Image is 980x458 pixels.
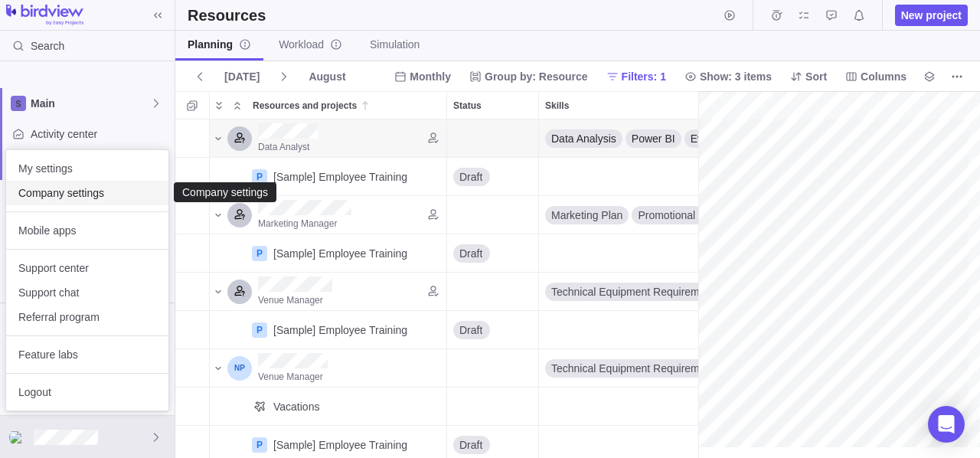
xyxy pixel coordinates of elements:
span: Logout [18,384,156,400]
a: Feature labs [6,342,168,367]
div: Cyber Shaykh [9,428,28,447]
a: My settings [6,156,168,181]
span: Company settings [18,185,156,201]
span: Mobile apps [18,223,156,238]
span: My settings [18,161,156,176]
span: Referral program [18,309,156,325]
a: Support center [6,256,168,280]
div: Company settings [181,186,269,198]
a: Logout [6,380,168,404]
a: Support chat [6,280,168,305]
span: Support center [18,260,156,276]
a: Mobile apps [6,218,168,243]
img: Show [9,431,28,443]
a: Referral program [6,305,168,329]
span: Feature labs [18,347,156,362]
a: Company settings [6,181,168,205]
span: Support chat [18,285,156,300]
